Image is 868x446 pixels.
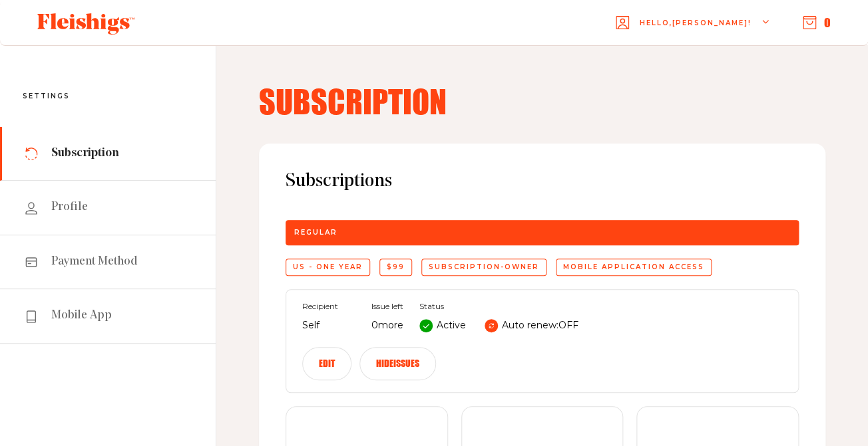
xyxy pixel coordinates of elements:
span: Mobile App [51,308,112,324]
p: Self [302,318,355,334]
p: 0 more [371,318,403,334]
div: subscription-owner [421,259,546,276]
span: Status [419,302,578,311]
button: Hideissues [359,347,436,380]
p: Auto renew: OFF [502,318,578,334]
div: $99 [379,259,412,276]
span: Subscription [51,146,119,162]
div: Regular [286,220,799,245]
div: US - One Year [286,259,370,276]
div: Mobile application access [556,259,712,276]
span: Recipient [302,302,355,311]
span: Subscriptions [286,170,799,193]
span: Hello, [PERSON_NAME] ! [640,18,752,49]
h4: Subscription [259,85,825,117]
span: Issue left [371,302,403,311]
button: 0 [803,15,831,30]
span: Profile [51,199,88,215]
p: Active [437,318,466,334]
span: Payment Method [51,254,138,270]
button: Edit [302,347,351,380]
